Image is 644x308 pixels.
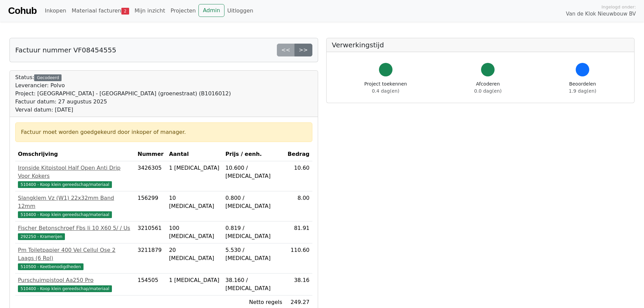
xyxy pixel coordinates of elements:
div: Afcoderen [474,80,502,95]
th: Bedrag [285,147,312,161]
a: Admin [198,4,224,17]
span: Van de Klok Nieuwbouw BV [566,10,636,18]
div: Project toekennen [364,80,407,95]
span: 510400 - Koop klein gereedschap/materiaal [18,211,112,218]
span: Ingelogd onder: [601,4,636,10]
a: Cohub [8,3,37,19]
td: 3211879 [135,243,166,274]
div: Status: [15,73,231,114]
div: Fischer Betonschroef Fbs Ii 10 X60 5/ / Us [18,224,132,232]
div: 10.600 / [MEDICAL_DATA] [225,164,282,180]
div: 1 [MEDICAL_DATA] [169,164,220,172]
td: 38.16 [285,274,312,295]
th: Nummer [135,147,166,161]
td: 8.00 [285,191,312,221]
a: Projecten [168,4,198,18]
span: 0.4 dag(en) [372,88,399,94]
span: 1.9 dag(en) [569,88,596,94]
span: 510400 - Koop klein gereedschap/materiaal [18,285,112,292]
div: Gecodeerd [34,74,62,81]
td: 10.60 [285,161,312,191]
a: Inkopen [42,4,69,18]
h5: Factuur nummer VF08454555 [15,46,116,54]
td: 110.60 [285,243,312,274]
a: Ironside Kitpistool Half Open Anti Drip Voor Kokers510400 - Koop klein gereedschap/materiaal [18,164,132,188]
td: 3210561 [135,221,166,243]
td: 156299 [135,191,166,221]
th: Omschrijving [15,147,135,161]
div: 1 [MEDICAL_DATA] [169,276,220,284]
div: Slangklem Vz (W1) 22x32mm Band 12mm [18,194,132,210]
a: Pm Toiletpapier 400 Vel Cellul Ose 2 Laags (6 Rol)510500 - Keetbenodigdheden [18,246,132,270]
a: Uitloggen [224,4,256,18]
span: 510500 - Keetbenodigdheden [18,263,84,270]
th: Aantal [166,147,223,161]
a: Materiaal facturen2 [69,4,132,18]
div: 0.819 / [MEDICAL_DATA] [225,224,282,240]
span: 292250 - Kramerijen [18,233,65,240]
div: 100 [MEDICAL_DATA] [169,224,220,240]
a: Purschuimpistool Aa250 Pro510400 - Koop klein gereedschap/materiaal [18,276,132,292]
h5: Verwerkingstijd [332,41,629,49]
td: 154505 [135,274,166,295]
a: Fischer Betonschroef Fbs Ii 10 X60 5/ / Us292250 - Kramerijen [18,224,132,240]
td: 81.91 [285,221,312,243]
a: >> [294,44,312,56]
div: Verval datum: [DATE] [15,106,231,114]
div: Beoordelen [569,80,596,95]
div: Factuur datum: 27 augustus 2025 [15,98,231,106]
div: 38.160 / [MEDICAL_DATA] [225,276,282,292]
a: Slangklem Vz (W1) 22x32mm Band 12mm510400 - Koop klein gereedschap/materiaal [18,194,132,218]
div: Pm Toiletpapier 400 Vel Cellul Ose 2 Laags (6 Rol) [18,246,132,262]
div: Ironside Kitpistool Half Open Anti Drip Voor Kokers [18,164,132,180]
div: Purschuimpistool Aa250 Pro [18,276,132,284]
div: Project: [GEOGRAPHIC_DATA] - [GEOGRAPHIC_DATA] (groenestraat) (B1016012) [15,90,231,98]
div: 5.530 / [MEDICAL_DATA] [225,246,282,262]
div: 20 [MEDICAL_DATA] [169,246,220,262]
span: 510400 - Koop klein gereedschap/materiaal [18,181,112,188]
td: 3426305 [135,161,166,191]
div: Leverancier: Polvo [15,81,231,90]
th: Prijs / eenh. [223,147,285,161]
div: Factuur moet worden goedgekeurd door inkoper of manager. [21,128,307,136]
span: 2 [121,8,129,15]
div: 10 [MEDICAL_DATA] [169,194,220,210]
div: 0.800 / [MEDICAL_DATA] [225,194,282,210]
span: 0.0 dag(en) [474,88,502,94]
a: Mijn inzicht [132,4,168,18]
